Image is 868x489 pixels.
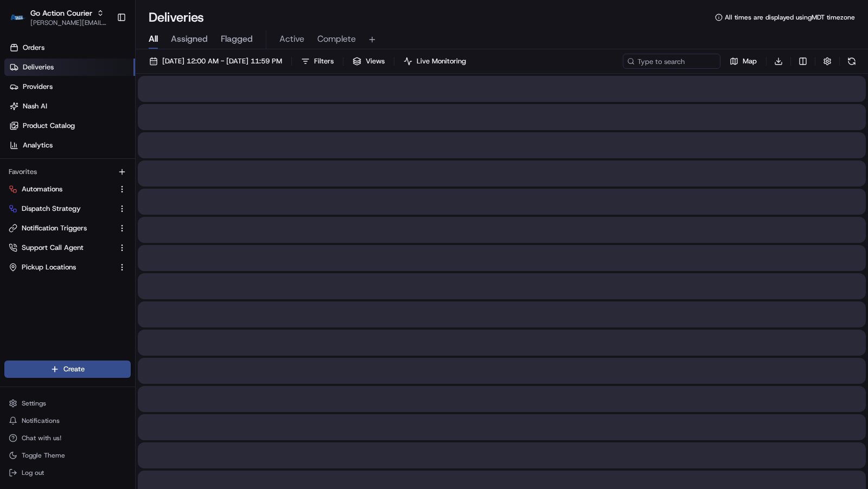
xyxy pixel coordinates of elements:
button: Dispatch Strategy [4,200,131,217]
button: Go Action Courier [30,8,92,18]
button: Go Action CourierGo Action Courier[PERSON_NAME][EMAIL_ADDRESS][DOMAIN_NAME] [4,4,112,30]
button: Create [4,361,131,378]
span: Notifications [22,416,60,425]
span: Analytics [23,140,53,150]
span: All [149,33,158,46]
button: [PERSON_NAME][EMAIL_ADDRESS][DOMAIN_NAME] [30,18,108,27]
button: Automations [4,181,131,198]
span: Providers [23,82,53,92]
a: Notification Triggers [9,223,113,233]
a: Analytics [4,137,135,154]
span: Dispatch Strategy [22,204,81,214]
span: Toggle Theme [22,451,65,460]
button: Settings [4,396,131,411]
span: [DATE] 12:00 AM - [DATE] 11:59 PM [162,56,282,66]
a: Orders [4,39,135,56]
span: All times are displayed using MDT timezone [725,13,855,22]
a: Dispatch Strategy [9,204,113,214]
span: Automations [22,184,62,194]
button: Pickup Locations [4,259,131,276]
button: Notifications [4,413,131,428]
span: Pickup Locations [22,262,76,272]
a: Deliveries [4,59,135,76]
button: Support Call Agent [4,239,131,256]
span: Map [743,56,757,66]
span: Notification Triggers [22,223,87,233]
img: Go Action Courier [9,14,26,20]
span: Log out [22,468,44,477]
span: Views [366,56,385,66]
span: Support Call Agent [22,243,84,253]
a: Nash AI [4,98,135,115]
button: Toggle Theme [4,448,131,463]
span: Filters [314,56,334,66]
span: Create [63,364,85,374]
span: Deliveries [23,62,54,72]
a: Automations [9,184,113,194]
button: Log out [4,465,131,480]
button: Refresh [844,54,859,69]
button: Filters [296,54,339,69]
span: Product Catalog [23,121,75,131]
a: Pickup Locations [9,262,113,272]
button: [DATE] 12:00 AM - [DATE] 11:59 PM [144,54,287,69]
input: Type to search [623,54,720,69]
span: Assigned [171,33,208,46]
button: Map [725,54,762,69]
span: Complete [317,33,356,46]
a: Support Call Agent [9,243,113,253]
span: Chat with us! [22,434,61,442]
button: Views [348,54,390,69]
h1: Deliveries [149,9,204,26]
a: Product Catalog [4,117,135,134]
span: Settings [22,399,46,408]
span: Live Monitoring [417,56,466,66]
span: Nash AI [23,101,47,111]
button: Chat with us! [4,430,131,446]
span: Active [279,33,304,46]
span: Flagged [221,33,253,46]
button: Live Monitoring [399,54,471,69]
button: Notification Triggers [4,220,131,237]
a: Providers [4,78,135,95]
span: Orders [23,43,44,53]
div: Favorites [4,163,131,181]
